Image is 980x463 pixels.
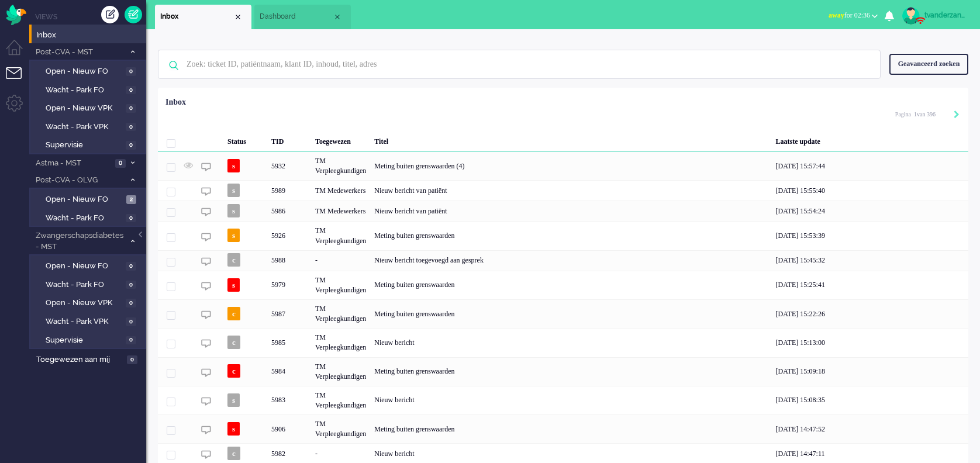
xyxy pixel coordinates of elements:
[126,214,136,223] span: 0
[201,368,211,378] img: ic_chat_grey.svg
[895,105,960,123] div: Pagination
[201,186,211,196] img: ic_chat_grey.svg
[115,159,126,168] span: 0
[829,11,870,19] span: for 02:36
[201,162,211,172] img: ic_chat_grey.svg
[46,261,123,272] span: Open - Nieuw FO
[311,386,370,414] div: TM Verpleegkundigen
[46,66,123,77] span: Open - Nieuw FO
[126,262,136,271] span: 0
[201,281,211,291] img: ic_chat_grey.svg
[158,357,968,386] div: 5984
[101,6,119,23] div: Creëer ticket
[311,221,370,250] div: TM Verpleegkundigen
[158,221,968,250] div: 5926
[267,151,311,180] div: 5932
[158,180,968,201] div: 5989
[829,11,844,19] span: away
[254,5,351,29] li: Dashboard
[227,278,240,292] span: s
[178,50,864,78] input: Zoek: ticket ID, patiëntnaam, klant ID, inhoud, titel, adres
[126,86,136,95] span: 0
[267,414,311,443] div: 5906
[46,279,123,291] span: Wacht - Park FO
[772,299,968,328] div: [DATE] 15:22:26
[46,103,123,114] span: Open - Nieuw VPK
[370,357,771,386] div: Meting buiten grenswaarden
[370,386,771,414] div: Nieuw bericht
[126,104,136,113] span: 0
[6,40,32,66] li: Dashboard menu
[46,298,123,309] span: Open - Nieuw VPK
[34,28,146,41] a: Inbox
[46,335,123,346] span: Supervisie
[370,128,771,151] div: Titel
[34,138,145,151] a: Supervisie 0
[223,128,267,151] div: Status
[34,158,112,169] span: Astma - MST
[6,8,26,16] a: Omnidesk
[227,159,240,172] span: s
[227,336,240,349] span: c
[158,328,968,357] div: 5985
[267,357,311,386] div: 5984
[311,414,370,443] div: TM Verpleegkundigen
[34,101,145,114] a: Open - Nieuw VPK 0
[158,414,968,443] div: 5906
[370,180,771,201] div: Nieuw bericht van patiënt
[127,355,137,364] span: 0
[370,201,771,221] div: Nieuw bericht van patiënt
[267,180,311,201] div: 5989
[34,353,146,365] a: Toegewezen aan mij 0
[267,271,311,299] div: 5979
[46,122,123,133] span: Wacht - Park VPK
[126,317,136,326] span: 0
[158,271,968,299] div: 5979
[822,7,885,24] button: awayfor 02:36
[34,296,145,309] a: Open - Nieuw VPK 0
[201,207,211,217] img: ic_chat_grey.svg
[772,221,968,250] div: [DATE] 15:53:39
[260,12,333,22] span: Dashboard
[311,271,370,299] div: TM Verpleegkundigen
[267,221,311,250] div: 5926
[6,67,32,94] li: Tickets menu
[772,151,968,180] div: [DATE] 15:57:44
[227,393,240,407] span: s
[34,47,125,58] span: Post-CVA - MST
[772,250,968,271] div: [DATE] 15:45:32
[311,180,370,201] div: TM Medewerkers
[160,12,233,22] span: Inbox
[126,67,136,76] span: 0
[126,141,136,150] span: 0
[333,12,342,22] div: Close tab
[6,5,26,25] img: flow_omnibird.svg
[201,425,211,435] img: ic_chat_grey.svg
[267,201,311,221] div: 5986
[126,336,136,345] span: 0
[311,357,370,386] div: TM Verpleegkundigen
[311,299,370,328] div: TM Verpleegkundigen
[126,281,136,289] span: 0
[370,151,771,180] div: Meting buiten grenswaarden (4)
[267,299,311,328] div: 5987
[34,83,145,96] a: Wacht - Park FO 0
[201,338,211,348] img: ic_chat_grey.svg
[227,229,240,242] span: s
[954,109,960,121] div: Next
[370,250,771,271] div: Nieuw bericht toegevoegd aan gesprek
[201,257,211,267] img: ic_chat_grey.svg
[227,307,240,320] span: c
[34,64,145,77] a: Open - Nieuw FO 0
[126,123,136,132] span: 0
[46,213,123,224] span: Wacht - Park FO
[36,354,123,365] span: Toegewezen aan mij
[900,7,968,25] a: tvanderzanden
[201,310,211,320] img: ic_chat_grey.svg
[34,259,145,272] a: Open - Nieuw FO 0
[46,140,123,151] span: Supervisie
[772,128,968,151] div: Laatste update
[158,386,968,414] div: 5983
[126,299,136,307] span: 0
[822,4,885,29] li: awayfor 02:36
